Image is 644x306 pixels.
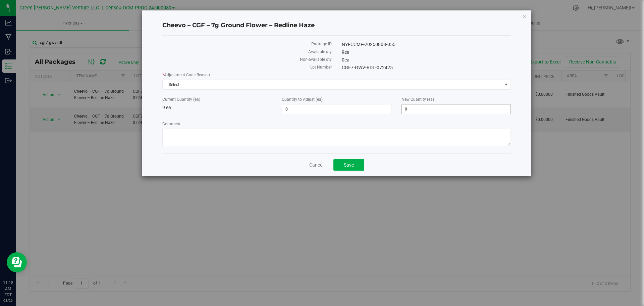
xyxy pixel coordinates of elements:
label: Current Quantity (ea) [162,96,272,102]
span: Select [163,80,502,89]
span: Save [344,162,354,168]
span: ea [344,49,350,55]
span: 9 ea [162,105,171,110]
a: Cancel [309,162,323,168]
button: Save [333,159,364,171]
label: Available qty [162,49,332,55]
span: ea [344,57,350,62]
h4: Cheevo – CGF – 7g Ground Flower – Redline Haze [162,21,511,30]
input: 0 [282,104,391,114]
label: Package ID [162,41,332,47]
label: Comment [162,121,511,127]
span: 9 [342,49,350,55]
label: New Quantity (ea) [401,96,511,102]
iframe: Resource center [7,252,27,272]
span: select [502,80,511,89]
input: 9 [402,104,511,114]
span: 0 [342,57,350,62]
label: Adjustment Code Reason [162,72,511,78]
label: Quantity to Adjust (ea) [282,96,391,102]
div: NYFCCMF-20250808-055 [337,41,516,48]
div: CGF7-GWV-RDL-072425 [337,64,516,71]
label: Lot Number [162,64,332,70]
label: Non-available qty [162,56,332,62]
